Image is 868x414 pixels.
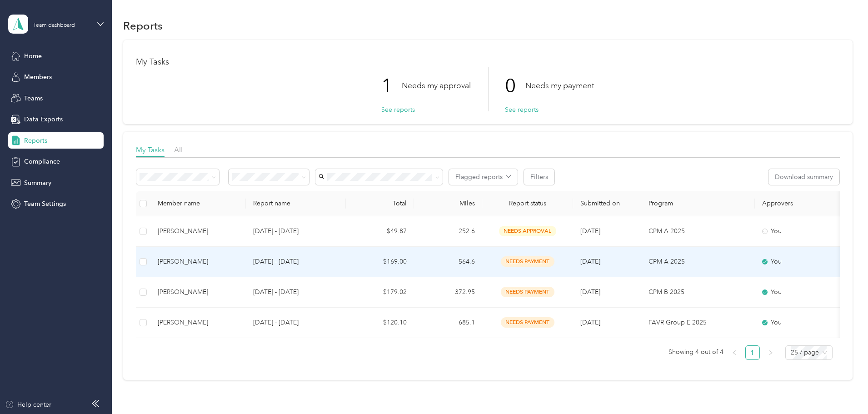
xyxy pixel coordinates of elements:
[24,51,42,61] span: Home
[746,346,759,359] a: 1
[150,191,246,216] th: Member name
[499,226,556,236] span: needs approval
[727,345,742,360] li: Previous Page
[641,308,755,338] td: FAVR Group E 2025
[158,257,239,267] div: [PERSON_NAME]
[649,318,748,328] p: FAVR Group E 2025
[501,287,554,297] span: needs payment
[763,345,778,360] li: Next Page
[24,178,51,188] span: Summary
[414,308,482,338] td: 685.1
[414,247,482,277] td: 564.6
[763,345,778,360] button: right
[414,277,482,308] td: 372.95
[253,257,339,267] p: [DATE] - [DATE]
[641,247,755,277] td: CPM A 2025
[817,363,868,414] iframe: Everlance-gr Chat Button Frame
[253,287,339,297] p: [DATE] - [DATE]
[24,136,47,145] span: Reports
[402,80,471,91] p: Needs my approval
[158,287,239,297] div: [PERSON_NAME]
[346,247,414,277] td: $169.00
[649,257,748,267] p: CPM A 2025
[24,115,63,124] span: Data Exports
[489,200,566,207] span: Report status
[668,345,723,359] span: Showing 4 out of 4
[421,200,475,207] div: Miles
[414,216,482,247] td: 252.6
[732,350,737,355] span: left
[136,145,165,154] span: My Tasks
[501,317,554,328] span: needs payment
[381,105,415,115] button: See reports
[580,227,600,235] span: [DATE]
[253,318,339,328] p: [DATE] - [DATE]
[24,94,43,103] span: Teams
[505,67,525,105] p: 0
[505,105,539,115] button: See reports
[33,23,75,28] div: Team dashboard
[246,191,346,216] th: Report name
[785,345,833,360] div: Page Size
[762,287,838,297] div: You
[381,67,402,105] p: 1
[346,216,414,247] td: $49.87
[524,169,554,185] button: Filters
[641,191,755,216] th: Program
[174,145,183,154] span: All
[158,200,239,207] div: Member name
[24,157,60,166] span: Compliance
[727,345,742,360] button: left
[641,277,755,308] td: CPM B 2025
[791,346,827,359] span: 25 / page
[762,226,838,236] div: You
[253,226,339,236] p: [DATE] - [DATE]
[762,257,838,267] div: You
[346,277,414,308] td: $179.02
[580,319,600,326] span: [DATE]
[449,169,518,185] button: Flagged reports
[136,57,840,67] h1: My Tasks
[573,191,641,216] th: Submitted on
[158,318,239,328] div: [PERSON_NAME]
[649,287,748,297] p: CPM B 2025
[755,191,846,216] th: Approvers
[762,318,838,328] div: You
[580,258,600,265] span: [DATE]
[24,72,52,82] span: Members
[5,400,51,409] button: Help center
[24,199,66,209] span: Team Settings
[641,216,755,247] td: CPM A 2025
[353,200,407,207] div: Total
[346,308,414,338] td: $120.10
[768,169,839,185] button: Download summary
[501,256,554,267] span: needs payment
[768,350,773,355] span: right
[580,288,600,296] span: [DATE]
[649,226,748,236] p: CPM A 2025
[158,226,239,236] div: [PERSON_NAME]
[123,21,163,30] h1: Reports
[525,80,594,91] p: Needs my payment
[745,345,760,360] li: 1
